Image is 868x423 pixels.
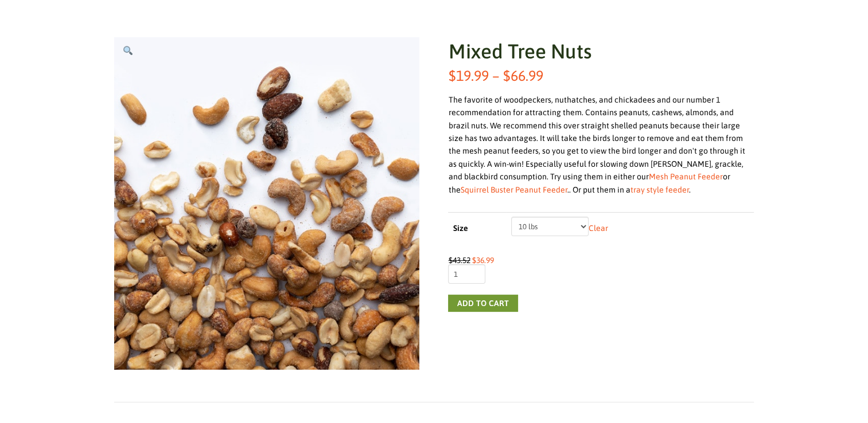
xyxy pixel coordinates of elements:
[630,185,688,194] a: tray style feeder
[453,222,501,236] label: Size
[448,67,488,84] bdi: 19.99
[448,295,517,312] button: Add to cart
[448,93,753,196] div: The favorite of woodpeckers, nuthatches, and chickadees and our number 1 recommendation for attra...
[648,172,722,181] a: Mesh Peanut Feeder
[448,256,470,265] bdi: 43.52
[123,46,133,55] img: 🔍
[589,224,608,233] a: Clear options
[448,256,452,265] span: $
[460,185,567,194] a: Squirrel Buster Peanut Feeder
[472,256,476,265] span: $
[114,37,142,65] a: View full-screen image gallery
[503,67,543,84] bdi: 66.99
[503,67,510,84] span: $
[448,264,485,284] input: Product quantity
[492,67,499,84] span: –
[448,37,753,65] h1: Mixed Tree Nuts
[448,67,456,84] span: $
[472,256,493,265] bdi: 36.99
